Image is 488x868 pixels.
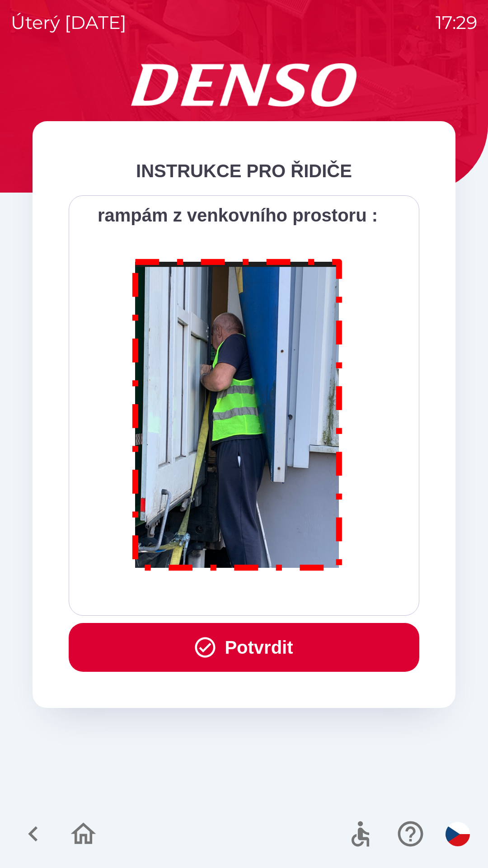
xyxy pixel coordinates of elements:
[11,9,127,36] p: úterý [DATE]
[446,822,470,846] img: cs flag
[436,9,477,36] p: 17:29
[122,247,353,579] img: M8MNayrTL6gAAAABJRU5ErkJggg==
[69,157,419,184] div: INSTRUKCE PRO ŘIDIČE
[69,623,419,672] button: Potvrdit
[33,63,455,107] img: Logo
